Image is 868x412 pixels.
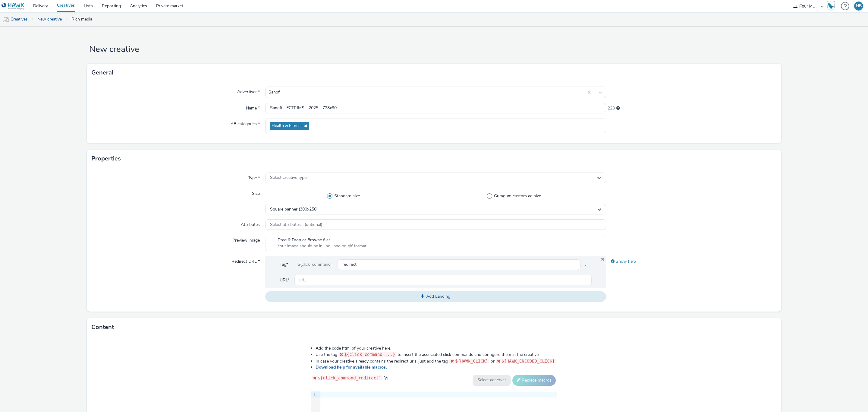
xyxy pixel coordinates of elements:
[580,259,592,270] span: }
[227,119,262,127] label: IAB categories *
[270,222,322,227] span: Select attributes... (optional)
[318,376,381,380] span: ${click_command_redirect}
[426,293,450,299] span: Add Landing
[246,173,262,181] label: Type *
[608,105,615,111] span: 223
[34,12,65,27] a: New creative
[230,235,262,243] label: Preview image
[316,345,557,351] li: Add the code html of your creative here.
[265,291,606,302] button: Add Landing
[238,219,262,228] label: Attributes
[2,2,25,10] img: undefined Logo
[826,1,838,11] a: Hawk Academy
[244,103,262,111] label: Name *
[455,359,488,363] span: ${HAWK_CLICK}
[278,237,366,243] span: Drag & Drop or Browse files.
[270,207,318,212] span: Square banner (300x250)
[616,105,620,111] div: Maximum 255 characters
[512,375,556,386] button: Replace macros
[250,188,262,197] label: Size
[311,392,317,398] div: 1
[278,243,366,249] span: Your image should be in .jpg, .png or .gif format
[293,259,338,270] div: ${click_command_
[91,323,114,332] h3: Content
[272,123,303,128] span: Health & Fitness
[229,256,262,265] label: Redirect URL *
[334,193,360,199] span: Standard size
[68,12,95,27] a: Rich media
[91,68,113,77] h3: General
[235,87,262,95] label: Advertiser *
[270,175,309,180] span: Select creative type...
[606,256,777,267] div: Show help
[502,359,555,363] span: ${HAWK_ENCODED_CLICK}
[316,358,557,364] li: In case your creative already contains the redirect urls, just add the tag or
[294,275,592,285] input: url...
[384,376,388,380] span: copy to clipboard
[87,44,781,55] h1: New creative
[91,154,121,163] h3: Properties
[856,2,862,11] div: NB
[3,17,9,23] img: mobile
[316,351,557,358] li: Use the tag to insert the associated click commands and configure them in the creative.
[316,364,389,370] a: Download help for available macros.
[494,193,541,199] span: Gumgum custom ad size
[344,352,395,357] span: ${click_command_...}
[826,1,835,11] img: Hawk Academy
[265,103,606,113] input: Name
